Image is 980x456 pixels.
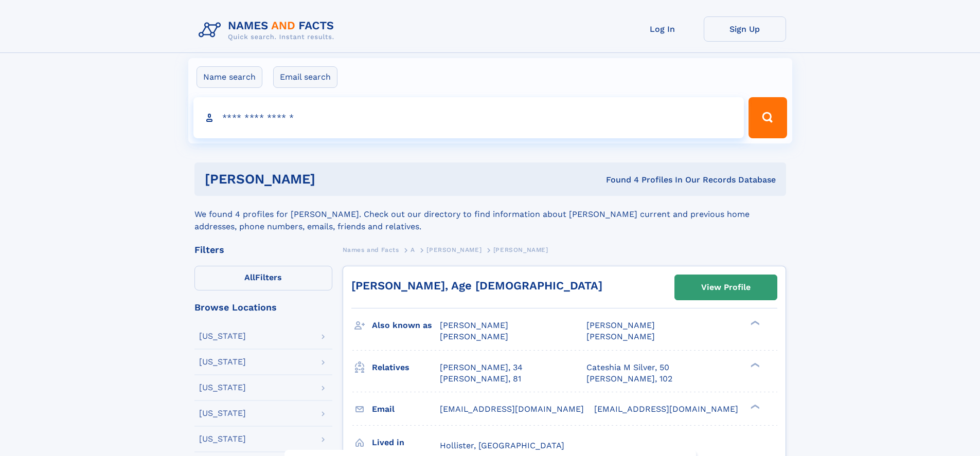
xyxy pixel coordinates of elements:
[273,66,337,88] label: Email search
[749,97,787,138] button: Search Button
[440,332,508,341] span: [PERSON_NAME]
[372,400,440,418] h3: Email
[748,403,760,410] div: ❯
[372,359,440,376] h3: Relatives
[199,409,246,417] div: [US_STATE]
[426,243,482,256] a: [PERSON_NAME]
[205,173,461,186] h1: [PERSON_NAME]
[460,174,776,186] div: Found 4 Profiles In Our Records Database
[426,246,482,253] span: [PERSON_NAME]
[244,272,255,282] span: All
[199,332,246,340] div: [US_STATE]
[411,243,415,256] a: A
[748,361,760,368] div: ❯
[586,362,669,373] a: Cateshia M Silver, 50
[586,332,655,341] span: [PERSON_NAME]
[194,303,332,312] div: Browse Locations
[197,66,262,88] label: Name search
[621,16,704,42] a: Log In
[701,276,751,299] div: View Profile
[748,320,760,326] div: ❯
[586,373,672,385] a: [PERSON_NAME], 102
[594,404,738,414] span: [EMAIL_ADDRESS][DOMAIN_NAME]
[199,358,246,366] div: [US_STATE]
[440,373,521,385] a: [PERSON_NAME], 81
[194,196,786,233] div: We found 4 profiles for [PERSON_NAME]. Check out our directory to find information about [PERSON_...
[343,243,399,256] a: Names and Facts
[372,434,440,451] h3: Lived in
[440,404,584,414] span: [EMAIL_ADDRESS][DOMAIN_NAME]
[194,16,343,44] img: Logo Names and Facts
[675,275,777,300] a: View Profile
[199,435,246,443] div: [US_STATE]
[199,384,246,392] div: [US_STATE]
[493,246,548,253] span: [PERSON_NAME]
[194,245,332,254] div: Filters
[440,441,564,450] span: Hollister, [GEOGRAPHIC_DATA]
[193,97,744,138] input: search input
[411,246,415,253] span: A
[440,362,523,373] a: [PERSON_NAME], 34
[372,317,440,334] h3: Also known as
[194,266,332,290] label: Filters
[351,279,602,292] a: [PERSON_NAME], Age [DEMOGRAPHIC_DATA]
[586,320,655,330] span: [PERSON_NAME]
[704,16,786,42] a: Sign Up
[440,320,508,330] span: [PERSON_NAME]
